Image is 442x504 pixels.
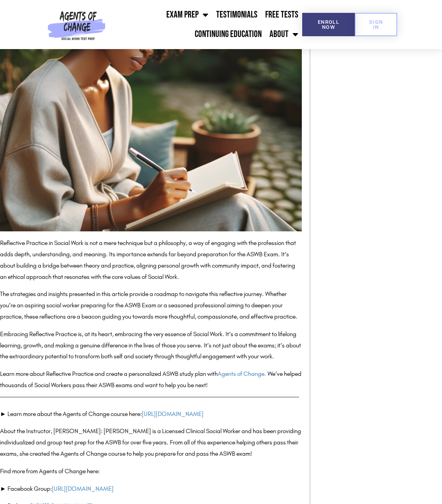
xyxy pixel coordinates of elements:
[261,5,302,25] a: Free Tests
[212,5,261,25] a: Testimonials
[191,25,266,44] a: Continuing Education
[162,5,212,25] a: Exam Prep
[266,25,302,44] a: About
[52,485,114,492] a: [URL][DOMAIN_NAME]
[142,410,204,418] a: [URL][DOMAIN_NAME]
[367,19,385,30] span: SIGN IN
[302,13,355,36] a: Enroll Now
[108,5,302,44] nav: Menu
[218,370,266,377] a: Agents of Change.
[355,13,397,36] a: SIGN IN
[315,19,343,30] span: Enroll Now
